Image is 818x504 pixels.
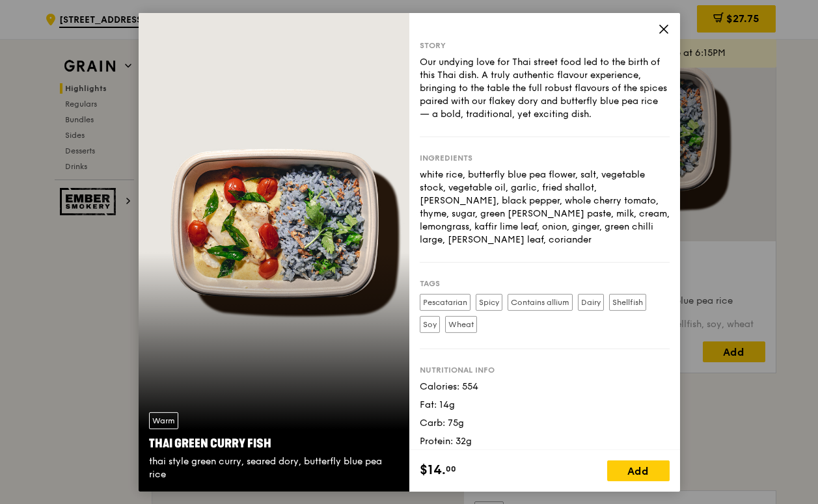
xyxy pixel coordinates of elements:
div: Our undying love for Thai street food led to the birth of this Thai dish. A truly authentic flavo... [420,55,670,120]
label: Pescatarian [420,293,470,310]
label: Contains allium [508,293,573,310]
div: thai style green curry, seared dory, butterfly blue pea rice [149,455,399,481]
label: Wheat [445,315,477,332]
div: Story [420,40,670,50]
label: Shellfish [609,293,646,310]
div: Tags [420,278,670,288]
div: Add [607,460,670,481]
div: Nutritional info [420,364,670,375]
label: Dairy [578,293,604,310]
span: $14. [420,460,446,480]
div: Carb: 75g [420,416,670,429]
div: white rice, butterfly blue pea flower, salt, vegetable stock, vegetable oil, garlic, fried shallo... [420,168,670,246]
span: 00 [446,464,456,474]
div: Calories: 554 [420,380,670,393]
label: Spicy [476,293,502,310]
div: Thai Green Curry Fish [149,434,399,453]
div: Warm [149,412,178,429]
div: Ingredients [420,152,670,163]
div: Protein: 32g [420,434,670,447]
div: Fat: 14g [420,398,670,411]
label: Soy [420,315,440,332]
